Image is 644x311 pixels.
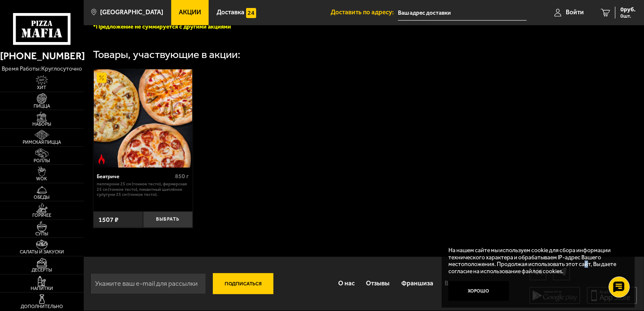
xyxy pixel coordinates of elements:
span: Акции [179,9,201,16]
span: 1507 ₽ [98,216,119,224]
span: 0 шт. [620,13,636,18]
span: [GEOGRAPHIC_DATA] [100,9,163,16]
a: О нас [332,273,360,295]
button: Подписаться [213,273,273,294]
img: Острое блюдо [97,154,107,164]
span: 0 руб. [620,7,636,13]
p: Пепперони 25 см (тонкое тесто), Фермерская 25 см (тонкое тесто), Пикантный цыплёнок сулугуни 25 с... [97,182,189,198]
font: *Предложение не суммируется с другими акциями [93,23,231,30]
input: Ваш адрес доставки [398,5,527,21]
img: Беатриче [94,69,192,168]
button: Хорошо [448,281,509,301]
button: Выбрать [143,211,193,228]
div: Товары, участвующие в акции: [93,49,241,60]
div: Беатриче [97,173,173,179]
input: Укажите ваш e-mail для рассылки [90,273,206,294]
a: Отзывы [360,273,396,295]
a: Вакансии [439,273,479,295]
a: АкционныйОстрое блюдоБеатриче [93,69,193,168]
img: Акционный [97,73,107,83]
span: Войти [566,9,584,16]
span: Доставить по адресу: [331,9,398,16]
span: Доставка [217,9,244,16]
img: 15daf4d41897b9f0e9f617042186c801.svg [246,8,256,18]
a: Франшиза [395,273,439,295]
p: На нашем сайте мы используем cookie для сбора информации технического характера и обрабатываем IP... [448,247,623,274]
span: 850 г [175,173,189,180]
